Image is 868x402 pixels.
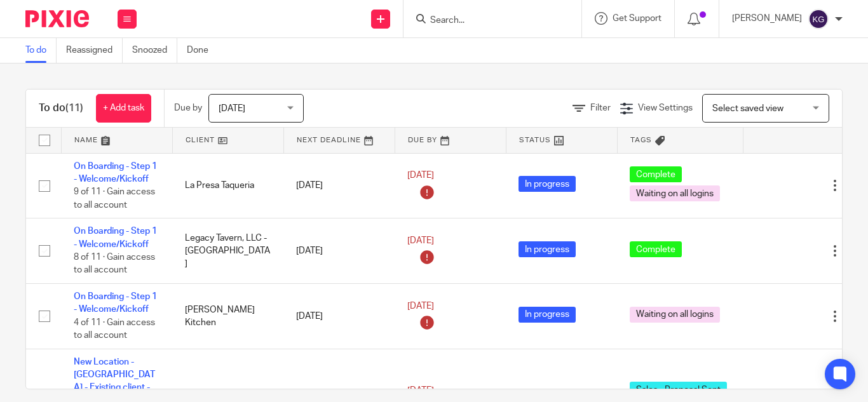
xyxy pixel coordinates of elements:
[630,382,727,398] span: Sales - Proposal Sent
[407,171,434,180] span: [DATE]
[519,307,576,323] span: In progress
[613,14,661,23] span: Get Support
[407,302,434,311] span: [DATE]
[712,104,783,113] span: Select saved view
[172,153,283,218] td: La Presa Taqueria
[638,104,693,112] span: View Settings
[630,185,720,201] span: Waiting on all logins
[39,102,83,115] h1: To do
[132,38,177,63] a: Snoozed
[283,218,395,284] td: [DATE]
[74,187,155,210] span: 9 of 11 · Gain access to all account
[407,236,434,245] span: [DATE]
[174,102,202,114] p: Due by
[25,38,57,63] a: To do
[808,9,829,29] img: svg%3E
[630,166,682,182] span: Complete
[429,15,543,27] input: Search
[74,292,157,314] a: On Boarding - Step 1 - Welcome/Kickoff
[283,284,395,349] td: [DATE]
[74,162,157,184] a: On Boarding - Step 1 - Welcome/Kickoff
[590,104,611,112] span: Filter
[74,318,155,340] span: 4 of 11 · Gain access to all account
[74,253,155,275] span: 8 of 11 · Gain access to all account
[172,284,283,349] td: [PERSON_NAME] Kitchen
[187,38,218,63] a: Done
[407,386,434,395] span: [DATE]
[65,103,83,113] span: (11)
[74,227,157,248] a: On Boarding - Step 1 - Welcome/Kickoff
[519,241,576,257] span: In progress
[96,94,151,123] a: + Add task
[172,218,283,284] td: Legacy Tavern, LLC - [GEOGRAPHIC_DATA]
[519,176,576,192] span: In progress
[66,38,123,63] a: Reassigned
[732,12,802,25] p: [PERSON_NAME]
[630,241,682,257] span: Complete
[630,307,720,323] span: Waiting on all logins
[630,137,652,144] span: Tags
[25,10,89,27] img: Pixie
[219,104,245,113] span: [DATE]
[283,153,395,218] td: [DATE]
